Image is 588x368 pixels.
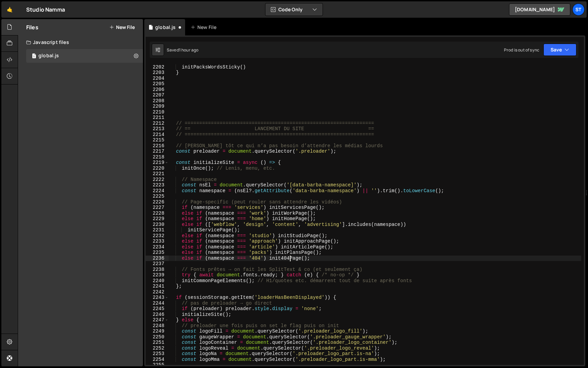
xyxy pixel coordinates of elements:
[146,81,169,87] div: 2205
[146,216,169,222] div: 2229
[146,272,169,278] div: 2239
[146,149,169,154] div: 2217
[146,182,169,188] div: 2223
[18,35,143,49] div: Javascript files
[146,126,169,132] div: 2213
[146,160,169,166] div: 2219
[146,334,169,340] div: 2250
[26,49,143,63] div: 16482/44667.js
[146,177,169,183] div: 2222
[167,47,198,53] div: Saved
[146,70,169,76] div: 2203
[146,154,169,160] div: 2218
[146,171,169,177] div: 2221
[146,64,169,70] div: 2202
[109,25,135,30] button: New File
[504,47,539,53] div: Prod is out of sync
[146,137,169,143] div: 2215
[146,98,169,104] div: 2208
[146,87,169,93] div: 2206
[146,278,169,284] div: 2240
[146,222,169,228] div: 2230
[572,3,585,16] a: St
[146,104,169,109] div: 2209
[146,283,169,289] div: 2241
[146,362,169,368] div: 2255
[1,1,18,18] a: 🤙
[146,211,169,216] div: 2228
[146,143,169,149] div: 2216
[146,256,169,261] div: 2236
[146,312,169,318] div: 2246
[26,24,38,31] h2: Files
[146,233,169,239] div: 2232
[146,261,169,267] div: 2237
[146,250,169,256] div: 2235
[265,3,323,16] button: Code Only
[146,295,169,301] div: 2243
[146,346,169,351] div: 2252
[509,3,570,16] a: [DOMAIN_NAME]
[543,44,576,56] button: Save
[26,5,65,14] div: Studio Namma
[146,76,169,81] div: 2204
[146,205,169,211] div: 2227
[146,317,169,323] div: 2247
[146,244,169,250] div: 2234
[146,328,169,334] div: 2249
[146,351,169,357] div: 2253
[146,267,169,273] div: 2238
[146,121,169,126] div: 2212
[146,323,169,329] div: 2248
[146,92,169,98] div: 2207
[146,340,169,346] div: 2251
[155,24,176,31] div: global.js
[146,357,169,363] div: 2254
[146,166,169,171] div: 2220
[146,194,169,199] div: 2225
[146,199,169,205] div: 2226
[146,289,169,295] div: 2242
[146,109,169,115] div: 2210
[38,53,59,59] div: global.js
[146,301,169,306] div: 2244
[146,188,169,194] div: 2224
[191,24,219,31] div: New File
[146,115,169,121] div: 2211
[32,54,36,59] span: 1
[146,306,169,312] div: 2245
[146,239,169,244] div: 2233
[146,132,169,138] div: 2214
[146,227,169,233] div: 2231
[179,47,199,53] div: 1 hour ago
